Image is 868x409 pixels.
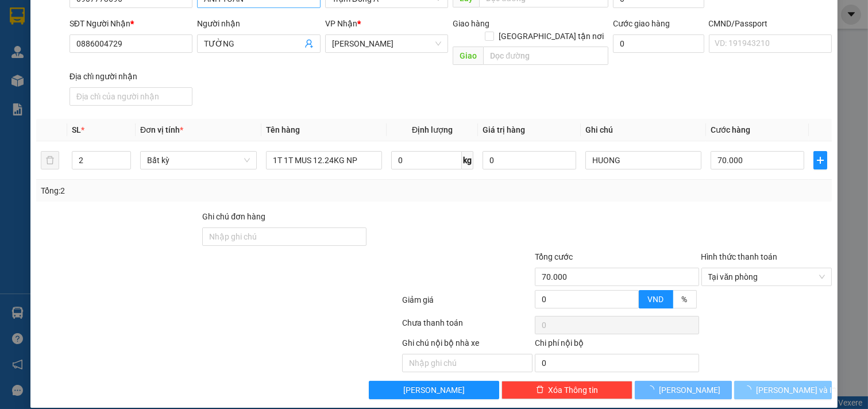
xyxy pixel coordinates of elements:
input: Cước giao hàng [613,34,704,53]
span: Cước hàng [711,125,750,134]
span: loading [743,385,756,393]
span: [PERSON_NAME] [659,384,720,396]
span: Giao [453,47,483,65]
span: loading [646,385,659,393]
span: [GEOGRAPHIC_DATA] tận nơi [494,30,608,43]
label: Hình thức thanh toán [701,252,778,261]
span: Giao hàng [453,19,489,28]
button: [PERSON_NAME] và In [734,381,832,399]
span: VP Nhận [325,19,357,28]
div: Địa chỉ người nhận [70,70,193,83]
span: Bất kỳ [147,152,250,169]
span: Tổng cước [535,252,573,261]
span: kg [462,151,473,169]
span: Định lượng [412,125,453,134]
div: Chưa thanh toán [401,317,534,337]
div: SĐT Người Nhận [70,17,193,30]
span: VND [648,295,664,304]
input: Dọc đường [483,47,608,65]
input: Nhập ghi chú [402,354,533,372]
span: Tên hàng [266,125,300,134]
span: user-add [304,39,314,48]
button: [PERSON_NAME] [635,381,732,399]
div: Tổng: 2 [41,184,335,197]
span: Tại văn phòng [708,268,825,285]
div: Người nhận [197,17,321,30]
div: Giảm giá [401,294,534,314]
input: 0 [483,151,576,169]
span: [PERSON_NAME] [403,384,465,396]
label: Ghi chú đơn hàng [202,212,265,221]
div: CMND/Passport [709,17,832,30]
button: plus [813,151,827,169]
div: Ghi chú nội bộ nhà xe [402,337,533,354]
input: Địa chỉ của người nhận [70,87,193,106]
span: % [682,295,688,304]
span: delete [536,385,544,395]
th: Ghi chú [581,119,707,141]
input: Ghi chú đơn hàng [202,227,366,246]
button: [PERSON_NAME] [369,381,500,399]
span: Đơn vị tính [140,125,183,134]
span: Hồ Chí Minh [332,35,442,52]
span: Xóa Thông tin [549,384,599,396]
span: [PERSON_NAME] và In [756,384,836,396]
button: delete [41,151,59,169]
button: deleteXóa Thông tin [501,381,632,399]
span: plus [814,156,827,165]
input: Ghi Chú [585,151,702,169]
input: VD: Bàn, Ghế [266,151,383,169]
div: Chi phí nội bộ [535,337,699,354]
span: Giá trị hàng [483,125,525,134]
label: Cước giao hàng [613,19,670,28]
span: SL [72,125,81,134]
